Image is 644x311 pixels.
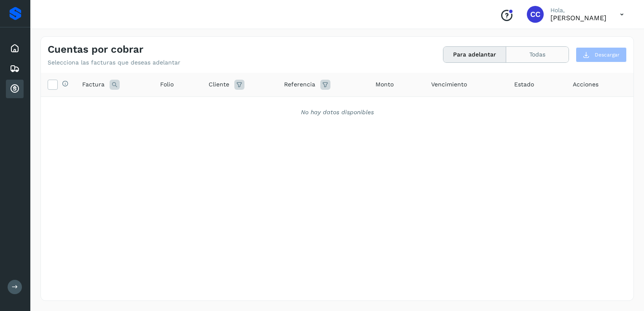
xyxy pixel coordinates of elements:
[573,80,598,89] span: Acciones
[82,80,105,89] span: Factura
[6,80,24,98] div: Cuentas por cobrar
[48,43,143,56] h4: Cuentas por cobrar
[595,51,620,59] span: Descargar
[6,39,24,58] div: Inicio
[550,7,606,14] p: Hola,
[160,80,174,89] span: Folio
[209,80,229,89] span: Cliente
[514,80,534,89] span: Estado
[506,47,569,62] button: Todas
[550,14,606,22] p: Carlos Cardiel Castro
[284,80,315,89] span: Referencia
[52,108,623,117] div: No hay datos disponibles
[48,59,180,66] p: Selecciona las facturas que deseas adelantar
[376,80,394,89] span: Monto
[431,80,467,89] span: Vencimiento
[576,47,627,62] button: Descargar
[443,47,506,62] button: Para adelantar
[6,59,24,78] div: Embarques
